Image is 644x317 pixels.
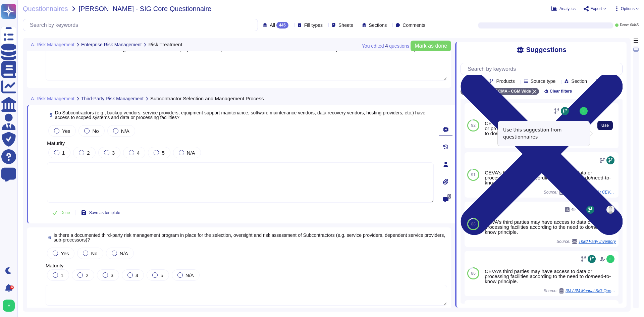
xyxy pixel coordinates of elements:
[31,96,74,101] span: A. Risk Management
[1,298,19,313] button: user
[162,150,164,156] span: 5
[187,150,195,156] span: N/A
[590,7,602,11] span: Export
[362,44,409,48] span: You edited question s
[464,63,622,75] input: Search by keywords
[276,22,288,29] div: 445
[471,271,475,275] span: 86
[137,150,140,156] span: 4
[89,211,120,215] span: Save as template
[471,123,475,127] span: 92
[304,23,323,28] span: Fill types
[62,128,70,134] span: Yes
[150,96,264,101] span: Subcontractor Selection and Management Process
[26,19,258,31] input: Search by keywords
[112,150,115,156] span: 3
[92,128,99,134] span: No
[160,272,163,278] span: 5
[23,5,68,12] span: Questionnaires
[601,123,609,127] span: Use
[559,7,576,11] span: Analytics
[47,140,65,146] span: Maturity
[270,23,275,28] span: All
[87,150,90,156] span: 2
[86,272,88,278] span: 2
[148,42,182,47] span: Risk Treatment
[46,235,51,240] span: 6
[551,6,576,11] button: Analytics
[485,269,616,284] div: CEVA's third parties may have access to data or processing facilities according to the need to do...
[46,263,63,268] span: Maturity
[402,23,425,28] span: Comments
[91,251,97,256] span: No
[411,41,451,51] button: Mark as done
[79,5,212,12] span: [PERSON_NAME] - SIG Core Questionnaire
[120,251,128,256] span: N/A
[81,42,142,47] span: Enterprise Risk Management
[447,194,451,199] span: 0
[121,128,129,134] span: N/A
[55,110,425,120] span: Do Subcontractors (e.g., backup vendors, service providers, equipment support maintenance, softwa...
[597,121,613,130] button: Use
[136,272,138,278] span: 4
[60,211,70,215] span: Done
[31,42,74,47] span: A. Risk Management
[3,300,15,312] img: user
[61,272,63,278] span: 1
[471,222,475,226] span: 88
[62,150,65,156] span: 1
[185,272,194,278] span: N/A
[76,206,126,219] button: Save as template
[566,289,616,293] span: 3M / 3M Manual SIG Questionnaire (1)
[338,23,353,28] span: Sheets
[621,7,635,11] span: Options
[606,206,614,214] img: user
[606,255,614,263] img: user
[54,232,445,243] span: Is there a documented third-party risk management program in place for the selection, oversight a...
[580,107,588,115] img: user
[111,272,113,278] span: 3
[10,285,14,289] div: 9+
[471,173,475,177] span: 91
[61,251,69,256] span: Yes
[544,288,616,294] span: Source:
[47,113,52,117] span: 5
[369,23,387,28] span: Sections
[630,23,639,27] span: 0 / 445
[385,44,388,48] b: 4
[46,41,447,81] textarea: The risks are classified according to their Risk SIL Levels (Impact Likelihood). A risk owner is ...
[81,96,144,101] span: Third-Party Risk Management
[415,43,447,49] span: Mark as done
[498,121,590,146] div: Use this suggestion from questionnaires
[47,206,75,219] button: Done
[620,23,629,27] span: Done:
